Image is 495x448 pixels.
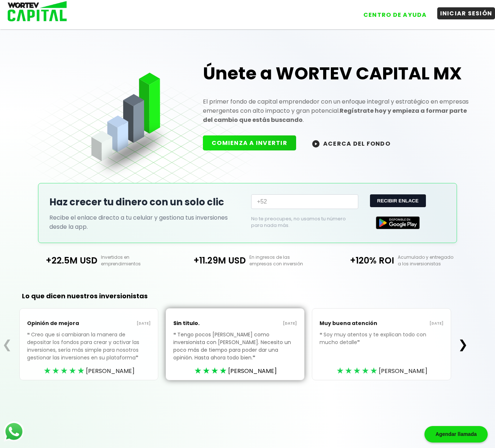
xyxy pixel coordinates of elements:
[203,97,470,124] p: El primer fondo de capital emprendedor con un enfoque integral y estratégico en empresas emergent...
[357,339,361,346] span: ❞
[173,316,235,331] p: Sin titulo.
[228,366,277,376] span: [PERSON_NAME]
[424,426,488,443] div: Agendar llamada
[203,107,467,124] strong: Regístrate hoy y empieza a formar parte del cambio que estás buscando
[27,316,89,331] p: Opinión de mejora
[303,135,399,151] button: ACERCA DEL FONDO
[320,331,443,357] p: Soy muy atentos y te explican todo con mucho detalle
[86,366,135,376] span: [PERSON_NAME]
[320,316,381,331] p: Muy buena atención
[353,3,430,21] a: CENTRO DE AYUDA
[27,331,151,373] p: Creo que si cambiaran la manera de depositar los fondos para crear y activar las inversiones, ser...
[253,354,257,361] span: ❞
[322,254,394,267] p: +120% ROI
[49,213,244,231] p: Recibe el enlace directo a tu celular y gestiona tus inversiones desde la app.
[203,62,470,85] h1: Únete a WORTEV CAPITAL MX
[337,365,379,376] div: ★★★★★
[97,254,173,267] p: Invertidos en emprendimientos
[376,216,420,229] img: Google Play
[456,337,470,352] button: ❯
[251,216,347,229] p: No te preocupes, no usamos tu número para nada más.
[4,421,24,442] img: logos_whatsapp-icon.242b2217.svg
[194,365,228,376] div: ★★★★
[173,331,177,338] span: ❝
[394,254,470,267] p: Acumulado y entregado a los inversionistas
[381,321,443,326] p: [DATE]
[320,331,324,338] span: ❝
[49,195,244,209] h2: Haz crecer tu dinero con un solo clic
[173,331,297,373] p: Tengo pocos [PERSON_NAME] como inversionista con [PERSON_NAME]. Necesito un poco más de tiempo pa...
[203,135,296,150] button: COMIENZA A INVERTIR
[360,9,430,21] button: CENTRO DE AYUDA
[136,354,140,361] span: ❞
[246,254,322,267] p: En ingresos de las empresas con inversión
[173,254,246,267] p: +11.29M USD
[312,140,320,148] img: wortev-capital-acerca-del-fondo
[235,321,297,326] p: [DATE]
[370,194,426,207] button: RECIBIR ENLACE
[44,365,86,376] div: ★★★★★
[379,366,427,376] span: [PERSON_NAME]
[25,254,97,267] p: +22.5M USD
[27,331,31,338] span: ❝
[203,139,303,147] a: COMIENZA A INVERTIR
[89,321,151,326] p: [DATE]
